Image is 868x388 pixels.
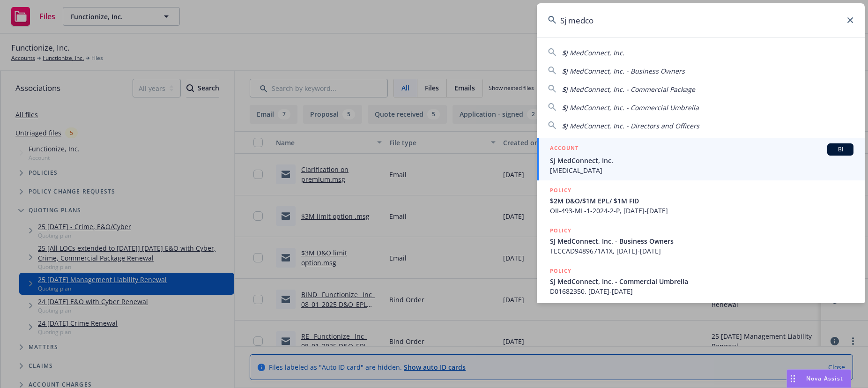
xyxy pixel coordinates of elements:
h5: POLICY [550,226,571,235]
h5: POLICY [550,186,571,195]
div: Drag to move [787,370,799,388]
span: J MedConnect, Inc. - Commercial Package [566,85,695,94]
span: S [562,85,566,94]
span: S [562,121,566,130]
span: SJ MedConnect, Inc. [550,156,853,165]
span: J MedConnect, Inc. [566,48,624,57]
span: Nova Assist [806,374,843,382]
h5: ACCOUNT [550,143,579,155]
span: D01682350, [DATE]-[DATE] [550,286,853,296]
span: J MedConnect, Inc. - Directors and Officers [566,121,699,130]
span: $2M D&O/$1M EPL/ $1M FID [550,196,853,206]
span: SJ MedConnect, Inc. - Business Owners [550,236,853,246]
button: Nova Assist [786,369,851,388]
span: OII-493-ML-1-2024-2-P, [DATE]-[DATE] [550,206,853,216]
span: TECCAD9489671A1X, [DATE]-[DATE] [550,246,853,256]
span: J MedConnect, Inc. - Commercial Umbrella [566,103,699,112]
span: S [562,67,566,75]
span: [MEDICAL_DATA] [550,165,853,175]
span: S [562,48,566,57]
a: ACCOUNTBISJ MedConnect, Inc.[MEDICAL_DATA] [537,138,865,180]
input: Search... [537,3,865,37]
span: S [562,103,566,112]
a: POLICY$2M D&O/$1M EPL/ $1M FIDOII-493-ML-1-2024-2-P, [DATE]-[DATE] [537,180,865,221]
a: POLICYSJ MedConnect, Inc. - Business OwnersTECCAD9489671A1X, [DATE]-[DATE] [537,221,865,261]
h5: POLICY [550,266,571,276]
a: POLICYSJ MedConnect, Inc. - Commercial UmbrellaD01682350, [DATE]-[DATE] [537,261,865,301]
span: J MedConnect, Inc. - Business Owners [566,67,685,75]
span: SJ MedConnect, Inc. - Commercial Umbrella [550,276,853,286]
span: BI [831,145,850,154]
